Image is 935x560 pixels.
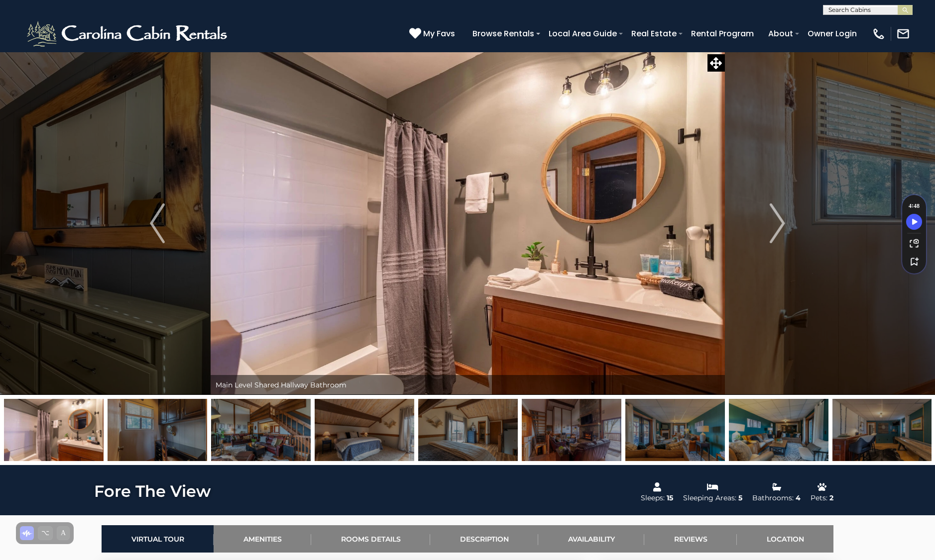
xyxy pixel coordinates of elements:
a: Location [737,525,833,553]
img: arrow [770,203,785,243]
a: Rooms Details [311,525,430,553]
div: Main Level Shared Hallway Bathroom [211,375,725,395]
img: White-1-2.png [25,19,232,49]
a: Reviews [644,525,737,553]
img: arrow [150,203,165,243]
a: Virtual Tour [102,525,214,553]
img: 167420621 [625,399,725,461]
a: Availability [538,525,644,553]
a: Browse Rentals [467,25,539,42]
img: 167420610 [315,399,414,461]
img: 167420590 [522,399,621,461]
a: Real Estate [626,25,682,42]
a: About [763,25,798,42]
img: 167420589 [418,399,518,461]
a: Rental Program [686,25,759,42]
a: Local Area Guide [544,25,622,42]
a: Description [430,525,538,553]
a: Amenities [214,525,311,553]
img: mail-regular-white.png [896,27,910,41]
img: 167420623 [729,399,828,461]
button: Next [724,52,830,395]
img: 167420608 [108,399,207,461]
img: 167420594 [211,399,311,461]
a: Owner Login [803,25,862,42]
img: 167420620 [832,399,932,461]
button: Previous [105,52,211,395]
img: 167420604 [4,399,104,461]
img: phone-regular-white.png [872,27,886,41]
a: My Favs [409,27,458,40]
span: My Favs [423,27,455,40]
